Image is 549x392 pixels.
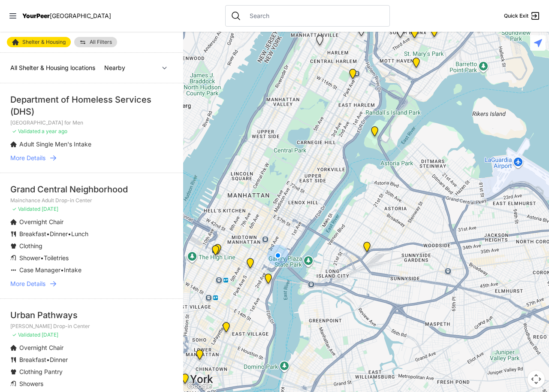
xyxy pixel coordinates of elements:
[10,280,173,288] a: More Details
[347,69,358,82] div: Bailey House, Inc.
[221,322,232,336] div: Third Street Men's Shelter and Clinic
[19,344,63,351] span: Overnight Chair
[263,273,274,287] div: 30th Street Intake Center for Men
[314,35,325,49] div: Queen of Peace Single Female-Identified Adult Shelter
[194,349,205,363] div: Tribeca Campus/New York City Rescue Mission
[60,266,64,273] span: •
[64,266,81,273] span: Intake
[10,323,173,330] p: [PERSON_NAME] Drop-in Center
[362,242,372,255] div: Queens - Main Office
[12,331,40,338] span: ✓ Validated
[10,94,173,118] div: Department of Homeless Services (DHS)
[19,380,43,387] span: Showers
[395,27,406,41] div: Queen of Peace Single Male-Identified Adult Shelter
[50,12,111,19] span: [GEOGRAPHIC_DATA]
[10,183,173,195] div: Grand Central Neighborhood
[504,11,540,21] a: Quick Exit
[429,27,440,40] div: Hunts Point Multi-Service Center
[245,258,256,272] div: Mainchance Adult Drop-in Center
[10,309,173,321] div: Urban Pathways
[22,40,66,45] span: Shelter & Housing
[10,197,173,204] p: Mainchance Adult Drop-in Center
[19,218,63,225] span: Overnight Chair
[22,13,111,18] a: YourPeer[GEOGRAPHIC_DATA]
[19,242,42,249] span: Clothing
[19,140,91,148] span: Adult Single Men's Intake
[12,128,40,134] span: ✓ Validated
[42,128,67,134] span: a year ago
[267,245,289,266] div: You are here!
[528,371,545,388] button: Map camera controls
[40,254,44,261] span: •
[7,37,71,47] a: Shelter & Housing
[19,254,40,261] span: Shower
[46,356,50,363] span: •
[185,381,214,392] img: Google
[244,12,384,20] input: Search
[180,374,190,387] div: Main Office
[212,244,223,258] div: Antonio Olivieri Drop-in Center
[10,154,173,162] a: More Details
[19,356,46,363] span: Breakfast
[10,280,45,288] span: More Details
[369,126,380,140] div: Keener Men's Shelter
[50,230,68,237] span: Dinner
[68,230,71,237] span: •
[409,28,420,42] div: The Bronx Pride Center
[50,356,68,363] span: Dinner
[90,40,112,45] span: All Filters
[19,266,60,273] span: Case Manager
[504,12,528,19] span: Quick Exit
[74,37,117,47] a: All Filters
[185,381,214,392] a: Open this area in Google Maps (opens a new window)
[19,230,46,237] span: Breakfast
[10,64,95,71] span: All Shelter & Housing locations
[474,21,484,35] div: Living Room 24-Hour Drop-In Center
[19,368,63,375] span: Clothing Pantry
[356,26,367,40] div: Upper West Side, Closed
[10,119,173,126] p: [GEOGRAPHIC_DATA] for Men
[210,245,221,259] div: ServiceLine
[71,230,88,237] span: Lunch
[46,230,50,237] span: •
[42,206,58,212] span: [DATE]
[12,206,40,212] span: ✓ Validated
[10,154,45,162] span: More Details
[22,12,50,19] span: YourPeer
[44,254,69,261] span: Toiletries
[42,331,58,338] span: [DATE]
